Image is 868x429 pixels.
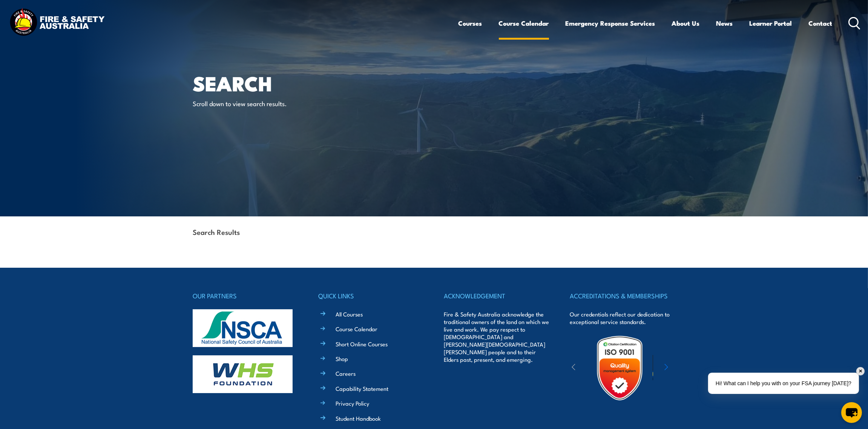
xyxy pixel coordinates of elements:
a: All Courses [336,310,363,318]
a: Capability Statement [336,384,388,392]
p: Fire & Safety Australia acknowledge the traditional owners of the land on which we live and work.... [444,310,550,363]
h4: ACKNOWLEDGEMENT [444,290,550,301]
a: Student Handbook [336,414,381,422]
p: Our credentials reflect our dedication to exceptional service standards. [570,310,675,326]
a: Learner Portal [750,13,792,33]
a: Privacy Policy [336,399,369,407]
a: Emergency Response Services [566,13,655,33]
strong: Search Results [193,227,240,237]
h1: Search [193,74,379,92]
a: Shop [336,355,348,363]
div: ✕ [856,367,865,375]
p: Scroll down to view search results. [193,99,330,108]
div: Hi! What can I help you with on your FSA journey [DATE]? [708,373,859,394]
a: Course Calendar [499,13,549,33]
a: About Us [672,13,700,33]
a: Short Online Courses [336,340,388,348]
h4: QUICK LINKS [318,290,424,301]
h4: OUR PARTNERS [193,290,298,301]
a: Course Calendar [336,325,377,333]
button: chat-button [841,402,862,423]
h4: ACCREDITATIONS & MEMBERSHIPS [570,290,675,301]
a: Contact [809,13,833,33]
a: Careers [336,369,356,377]
img: nsca-logo-footer [193,309,293,347]
a: News [716,13,733,33]
img: ewpa-logo [653,355,718,381]
img: Untitled design (19) [587,335,653,401]
a: Courses [459,13,482,33]
img: whs-logo-footer [193,355,293,393]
